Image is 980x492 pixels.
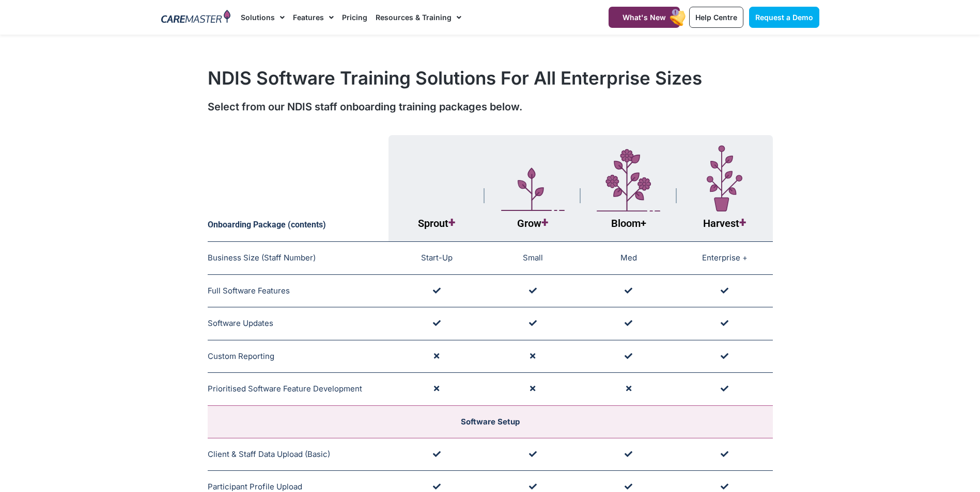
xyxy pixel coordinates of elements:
h1: NDIS Software Training Solutions For All Enterprise Sizes [208,67,773,89]
span: Bloom [611,217,646,229]
span: What's New [623,13,666,22]
td: Prioritised Software Feature Development [208,373,389,406]
img: Layer_1-7-1.svg [707,145,742,211]
span: + [641,217,646,229]
td: Start-Up [388,242,485,275]
span: Full Software Features [208,286,290,296]
img: Layer_1-5.svg [501,168,565,211]
img: CareMaster Logo [161,10,231,25]
span: + [448,215,455,230]
div: Select from our NDIS staff onboarding training packages below. [208,99,773,114]
span: Help Centre [695,13,737,22]
span: Software Setup [461,417,520,427]
span: + [739,215,746,230]
span: Harvest [703,217,746,229]
td: Software Updates [208,307,389,340]
th: Onboarding Package (contents) [208,135,389,242]
span: Request a Demo [755,13,813,22]
span: Business Size (Staff Number) [208,253,316,263]
td: Custom Reporting [208,340,389,373]
span: Sprout [418,217,455,229]
span: + [541,215,548,230]
td: Small [485,242,581,275]
img: Layer_1-4-1.svg [597,149,660,212]
td: Enterprise + [677,242,773,275]
a: What's New [609,7,680,28]
a: Request a Demo [749,7,819,28]
td: Med [581,242,677,275]
a: Help Centre [689,7,743,28]
td: Client & Staff Data Upload (Basic) [208,438,389,471]
span: Grow [517,217,548,229]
